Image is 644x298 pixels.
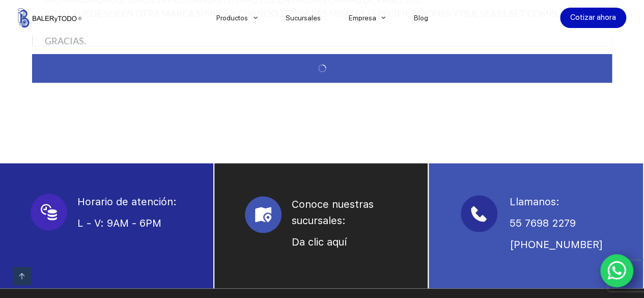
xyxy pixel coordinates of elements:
span: L - V: 9AM - 6PM [77,217,161,229]
a: WhatsApp [600,254,634,288]
span: Conoce nuestras sucursales: [292,198,377,227]
span: 55 7698 2279 [509,217,575,229]
img: Balerytodo [18,8,81,28]
a: Cotizar ahora [560,8,626,28]
a: Da clic aquí [292,236,347,248]
span: Horario de atención: [77,196,177,208]
a: Ir arriba [13,267,31,285]
span: [PHONE_NUMBER] [509,238,602,251]
span: Llamanos: [509,196,559,208]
